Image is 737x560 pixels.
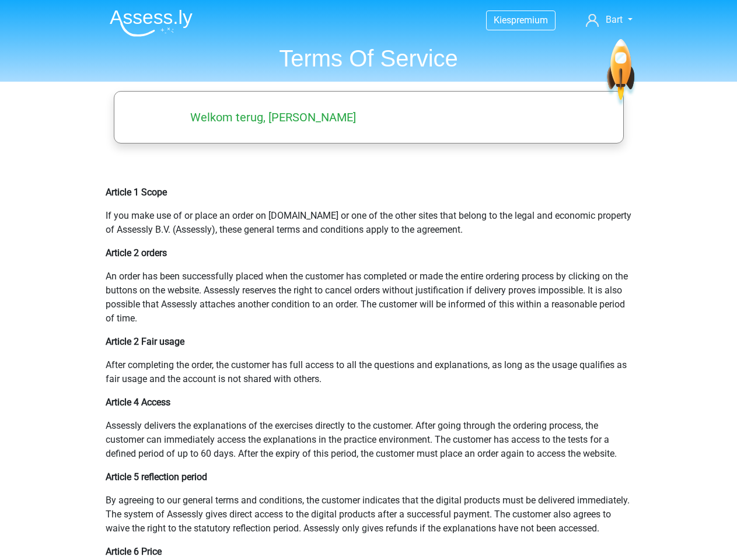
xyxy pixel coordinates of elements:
p: An order has been successfully placed when the customer has completed or made the entire ordering... [106,269,632,325]
b: Article 1 Scope [106,187,167,198]
p: By agreeing to our general terms and conditions, the customer indicates that the digital products... [106,494,632,535]
h1: Terms Of Service [100,44,637,72]
b: Article 2 orders [106,247,167,258]
p: If you make use of or place an order on [DOMAIN_NAME] or one of the other sites that belong to th... [106,209,632,237]
p: Assessly delivers the explanations of the exercises directly to the customer. After going through... [106,419,632,461]
a: Bart [581,13,637,27]
a: Kiespremium [487,12,555,28]
span: premium [511,15,548,26]
b: Article 2 Fair usage [106,336,184,347]
img: Assessly [110,9,193,37]
b: Article 5 reflection period [106,471,207,482]
h5: Welkom terug, [PERSON_NAME] [128,110,418,124]
img: spaceship.7d73109d6933.svg [605,39,637,107]
span: Kies [494,15,511,26]
b: Article 4 Access [106,397,170,408]
b: Article 6 Price [106,546,162,557]
p: After completing the order, the customer has full access to all the questions and explanations, a... [106,358,632,386]
span: Bart [606,14,623,25]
